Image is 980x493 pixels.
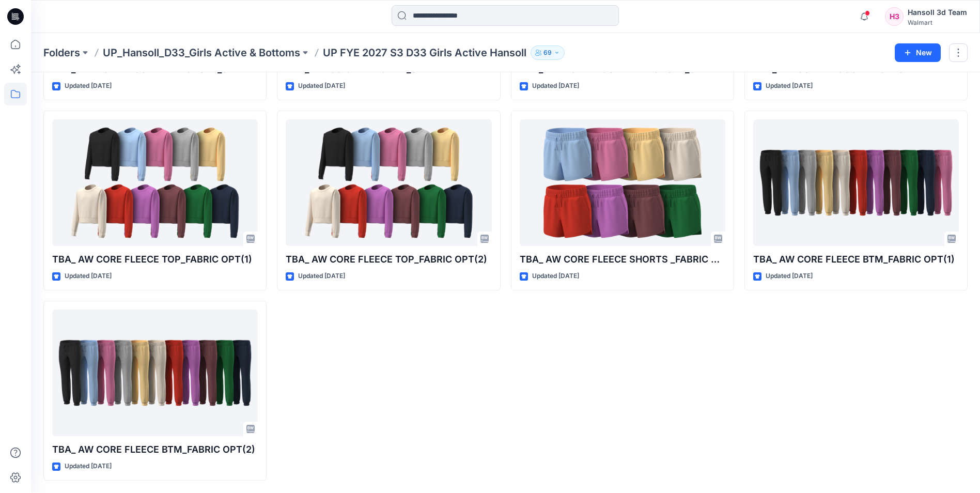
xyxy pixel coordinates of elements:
a: Folders [43,45,80,60]
button: 69 [531,45,565,60]
a: TBA_ AW CORE FLEECE SHORTS _FABRIC OPT(1) [520,119,725,246]
p: Updated [DATE] [298,81,345,91]
p: Updated [DATE] [298,271,345,282]
p: Updated [DATE] [65,461,112,472]
p: Updated [DATE] [532,271,579,282]
a: TBA_ AW CORE FLEECE TOP_FABRIC OPT(1) [52,119,258,246]
button: New [895,43,941,62]
p: Updated [DATE] [766,81,813,91]
a: TBA_ AW CORE FLEECE BTM_FABRIC OPT(1) [753,119,959,246]
a: TBA_ AW CORE FLEECE BTM_FABRIC OPT(2) [52,310,258,436]
p: Updated [DATE] [65,81,112,91]
div: Hansoll 3d Team [908,6,967,19]
p: TBA_ AW CORE FLEECE SHORTS _FABRIC OPT(1) [520,252,725,267]
div: Walmart [908,19,967,26]
p: TBA_ AW CORE FLEECE TOP_FABRIC OPT(2) [286,252,491,267]
p: Updated [DATE] [766,271,813,282]
p: 69 [543,47,552,58]
a: UP_Hansoll_D33_Girls Active & Bottoms [103,45,300,60]
p: Updated [DATE] [532,81,579,91]
p: TBA_ AW CORE FLEECE BTM_FABRIC OPT(1) [753,252,959,267]
div: H3 [885,7,904,26]
p: TBA_ AW CORE FLEECE BTM_FABRIC OPT(2) [52,442,258,457]
p: TBA_ AW CORE FLEECE TOP_FABRIC OPT(1) [52,252,258,267]
a: TBA_ AW CORE FLEECE TOP_FABRIC OPT(2) [286,119,491,246]
p: Updated [DATE] [65,271,112,282]
p: UP FYE 2027 S3 D33 Girls Active Hansoll [323,45,526,60]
